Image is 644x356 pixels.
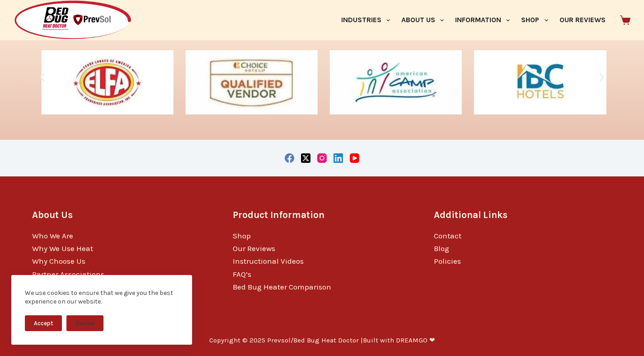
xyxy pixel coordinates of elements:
div: Previous slide [37,72,48,83]
p: Copyright © 2025 Prevsol/Bed Bug Heat Doctor | [209,336,435,345]
a: LinkedIn [334,153,343,163]
h3: Product Information [233,208,411,222]
a: Contact [434,231,461,240]
div: 6 / 10 [37,46,178,123]
a: X (Twitter) [301,153,310,163]
a: Our Reviews [233,244,275,253]
a: Why We Use Heat [32,244,93,253]
a: Built with DREAMGO ❤ [363,336,435,344]
a: Shop [233,231,251,240]
a: Instagram [317,153,327,163]
a: Facebook [285,153,294,163]
a: Who We Are [32,231,73,240]
button: Decline [66,315,103,331]
a: Instructional Videos [233,256,304,266]
a: Bed Bug Heater Comparison [233,282,331,291]
a: Policies [434,256,461,266]
div: 7 / 10 [181,46,322,123]
div: 9 / 10 [470,46,611,123]
button: Accept [25,315,62,331]
h3: Additional Links [434,208,612,222]
div: We use cookies to ensure that we give you the best experience on our website. [25,289,179,306]
div: 8 / 10 [325,46,466,123]
a: YouTube [350,153,359,163]
button: Open LiveChat chat widget [7,4,34,31]
a: FAQ’s [233,270,251,279]
a: Partner Associations [32,270,104,279]
a: Blog [434,244,449,253]
div: Next slide [596,72,607,83]
h3: About Us [32,208,210,222]
a: Why Choose Us [32,256,85,266]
